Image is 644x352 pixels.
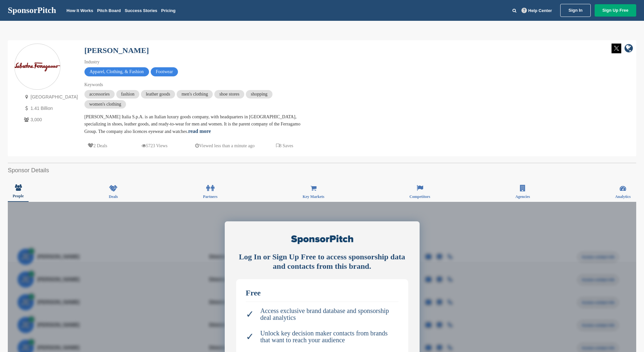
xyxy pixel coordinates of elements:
[84,100,126,109] span: women's clothing
[246,289,398,297] div: Free
[515,195,530,199] span: Agencies
[615,195,631,199] span: Analytics
[84,113,312,135] div: [PERSON_NAME] Italia S.p.A. is an Italian luxury goods company, with headquarters in [GEOGRAPHIC_...
[84,46,149,55] a: [PERSON_NAME]
[109,195,118,199] span: Deals
[246,327,398,347] li: Unlock key decision maker contacts from brands that want to reach your audience
[410,195,430,199] span: Competitors
[303,195,324,199] span: Key Markets
[84,81,312,88] div: Keywords
[22,93,78,101] p: [GEOGRAPHIC_DATA]
[142,142,168,150] p: 5723 Views
[15,61,60,73] img: Sponsorpitch & Salvatore Ferragamo
[560,4,590,17] a: Sign In
[188,128,211,134] a: read more
[125,8,157,13] a: Success Stories
[236,252,408,271] div: Log In or Sign Up Free to access sponsorship data and contacts from this brand.
[595,4,636,17] a: Sign Up Free
[177,90,213,98] span: men's clothing
[246,90,272,98] span: shopping
[246,311,254,318] span: ✓
[161,8,175,13] a: Pricing
[13,194,24,198] span: People
[246,304,398,324] li: Access exclusive brand database and sponsorship deal analytics
[141,90,175,98] span: leather goods
[22,116,78,124] p: 3,000
[8,6,56,15] a: SponsorPitch
[151,67,178,76] span: Footwear
[84,67,149,76] span: Apparel, Clothing, & Fashion
[116,90,139,98] span: fashion
[214,90,244,98] span: shoe stores
[84,59,312,66] div: Industry
[246,333,254,340] span: ✓
[88,142,107,150] p: 2 Deals
[203,195,218,199] span: Partners
[97,8,121,13] a: Pitch Board
[625,44,633,54] a: company link
[195,142,255,150] p: Viewed less than a minute ago
[276,142,293,150] p: 8 Saves
[8,166,636,175] h2: Sponsor Details
[67,8,93,13] a: How It Works
[612,44,621,53] img: Twitter white
[22,104,78,112] p: 1.41 Billion
[84,90,115,98] span: accessories
[520,7,553,14] a: Help Center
